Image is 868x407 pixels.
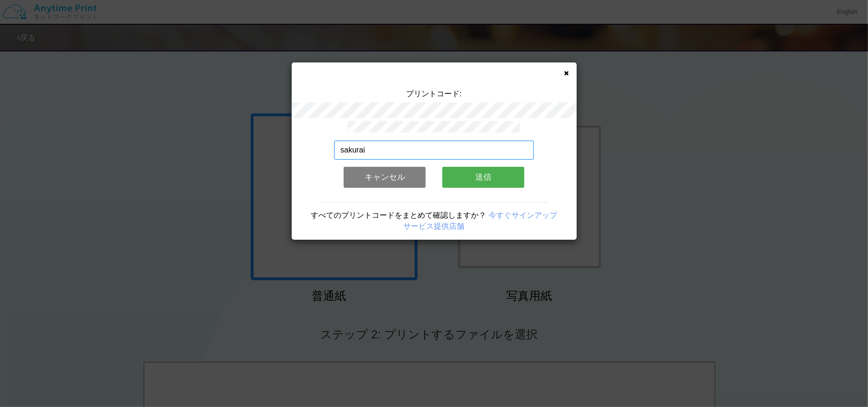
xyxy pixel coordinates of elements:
[344,167,426,188] button: キャンセル
[406,90,461,98] span: プリントコード:
[489,211,557,219] a: 今すぐサインアップ
[442,167,524,188] button: 送信
[404,222,465,230] a: サービス提供店舗
[334,141,534,160] input: メールアドレス
[311,211,486,219] span: すべてのプリントコードをまとめて確認しますか？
